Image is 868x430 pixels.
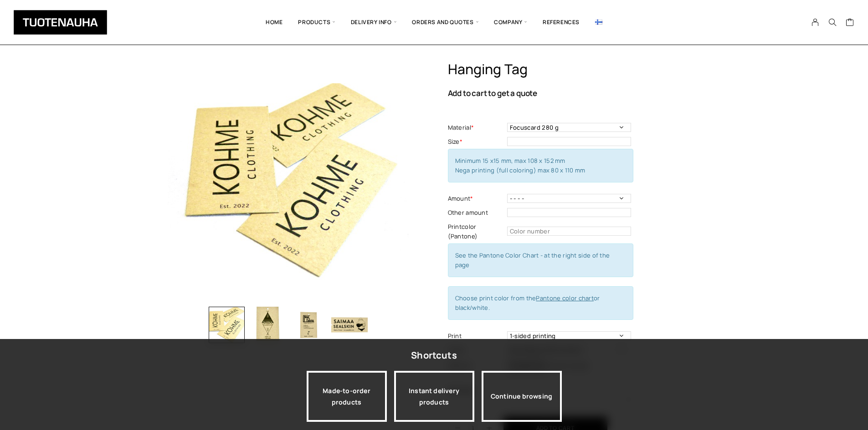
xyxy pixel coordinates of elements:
[448,137,505,147] label: Size
[307,371,387,422] a: Made-to-order products
[448,208,505,218] label: Other amount
[486,7,535,38] span: Company
[824,18,841,26] button: Search
[290,307,327,343] img: Hanging tag 3
[258,7,290,38] a: Home
[448,89,701,97] p: Add to cart to get a quote
[14,10,107,35] img: Tuotenauha Oy
[394,371,474,422] a: Instant delivery products
[536,294,594,302] a: Pantone color chart
[455,157,586,174] span: Minimum 15 x15 mm, max 108 x 152 mm Nega printing (full coloring) max 80 x 110 mm
[448,331,505,341] label: Print
[448,123,505,132] label: Material
[595,20,602,25] img: Suomi
[404,7,486,38] span: Orders and quotes
[343,7,404,38] span: Delivery info
[846,18,854,29] a: Cart
[455,294,600,312] span: Choose print color from the or black/white.
[448,222,505,241] label: Printcolor (Pantone)
[448,194,505,203] label: Amount
[168,61,409,302] img: Tuotenauha riippulappu
[448,61,701,78] h1: Hanging tag
[249,307,286,343] img: Hanging tag 2
[806,18,824,26] a: My Account
[535,7,587,38] a: References
[455,251,610,269] span: See the Pantone Color Chart - at the right side of the page
[411,347,457,364] div: Shortcuts
[507,227,631,236] input: Color number
[290,7,343,38] span: Products
[331,307,368,343] img: Hanging tag 4
[482,371,562,422] div: Continue browsing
